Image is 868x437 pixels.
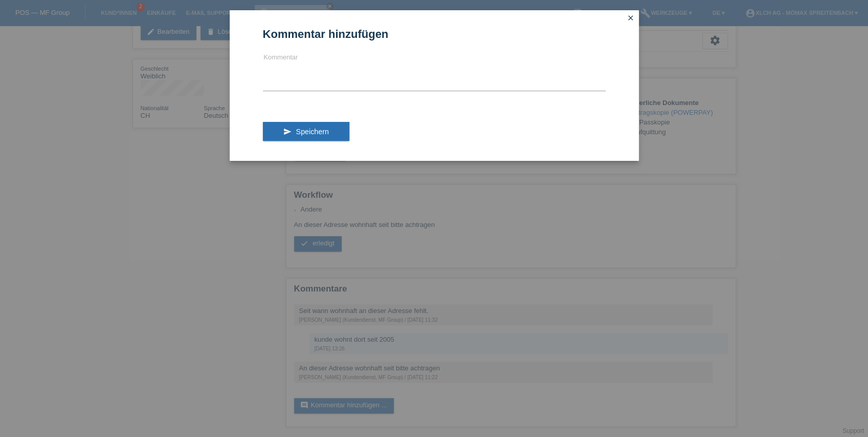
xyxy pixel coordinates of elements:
i: close [627,14,635,22]
span: Speichern [296,128,328,136]
button: send Speichern [263,122,349,141]
h1: Kommentar hinzufügen [263,28,606,40]
a: close [624,13,637,25]
i: send [283,128,292,136]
